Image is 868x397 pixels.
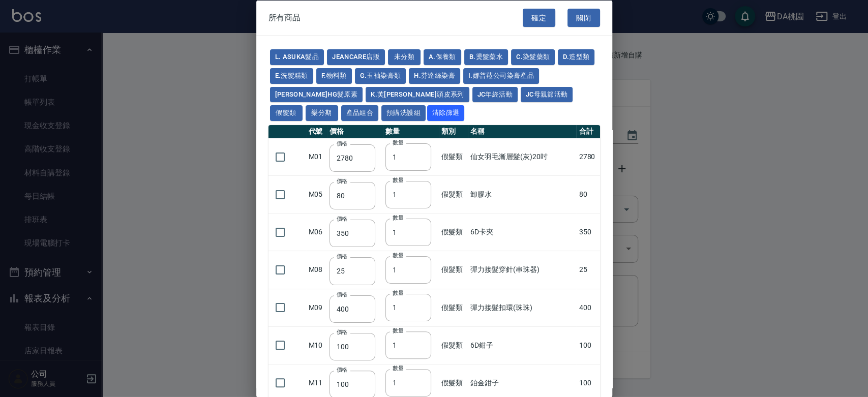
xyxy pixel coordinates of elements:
td: 2780 [576,138,600,175]
button: JC年終活動 [472,86,518,102]
button: I.娜普菈公司染膏產品 [463,68,539,83]
td: 400 [576,289,600,326]
label: 價格 [337,215,347,223]
button: 產品組合 [341,105,379,121]
td: 仙女羽毛漸層髮(灰)20吋 [468,138,576,175]
th: 名稱 [468,125,576,138]
td: M05 [306,175,327,213]
td: 350 [576,213,600,251]
td: M01 [306,138,327,175]
span: 所有商品 [268,12,301,22]
th: 代號 [306,125,327,138]
td: 假髮類 [439,289,468,326]
label: 數量 [393,327,403,334]
button: 關閉 [567,8,600,27]
th: 數量 [383,125,439,138]
td: 彈力接髮扣環(珠珠) [468,289,576,326]
td: 假髮類 [439,251,468,288]
button: F.物料類 [316,68,352,83]
label: 價格 [337,290,347,298]
td: 100 [576,326,600,364]
td: M06 [306,213,327,251]
td: M08 [306,251,327,288]
td: 6D卡夾 [468,213,576,251]
label: 數量 [393,138,403,146]
label: 數量 [393,289,403,297]
label: 價格 [337,365,347,373]
td: 假髮類 [439,326,468,364]
button: 假髮類 [270,105,303,121]
label: 數量 [393,176,403,184]
button: A.保養類 [424,49,461,65]
button: 清除篩選 [427,105,465,121]
td: 假髮類 [439,213,468,251]
button: K.芙[PERSON_NAME]頭皮系列 [366,86,469,102]
button: C.染髮藥類 [511,49,555,65]
button: JeanCare店販 [327,49,385,65]
button: G.玉袖染膏類 [355,68,406,83]
button: 預購洗護組 [381,105,426,121]
label: 價格 [337,177,347,185]
td: 80 [576,175,600,213]
label: 數量 [393,364,403,372]
td: 6D鉗子 [468,326,576,364]
button: B.燙髮藥水 [464,49,508,65]
th: 價格 [327,125,383,138]
label: 價格 [337,140,347,147]
label: 數量 [393,213,403,221]
button: 確定 [523,8,555,27]
label: 價格 [337,253,347,260]
td: 卸膠水 [468,175,576,213]
button: D.造型類 [558,49,594,65]
label: 價格 [337,328,347,335]
label: 數量 [393,251,403,259]
td: M10 [306,326,327,364]
th: 類別 [439,125,468,138]
button: H.芬達絲染膏 [409,68,460,83]
td: 25 [576,251,600,288]
td: 彈力接髮穿針(串珠器) [468,251,576,288]
button: JC母親節活動 [521,86,573,102]
button: 樂分期 [306,105,338,121]
td: 假髮類 [439,138,468,175]
td: M09 [306,289,327,326]
button: 未分類 [388,49,421,65]
th: 合計 [576,125,600,138]
button: L. ASUKA髮品 [270,49,324,65]
button: E.洗髮精類 [270,68,313,83]
button: [PERSON_NAME]HG髮原素 [270,86,363,102]
td: 假髮類 [439,175,468,213]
